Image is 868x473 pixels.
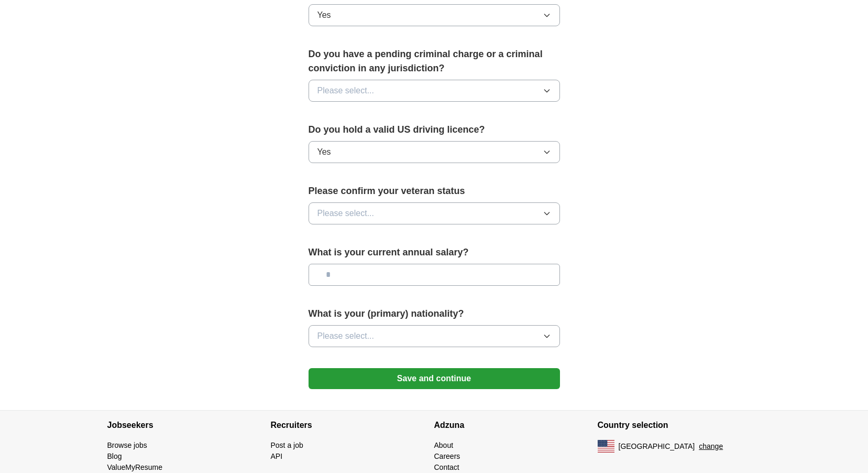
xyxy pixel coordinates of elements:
[434,452,460,460] a: Careers
[309,184,560,198] label: Please confirm your veteran status
[309,47,560,76] label: Do you have a pending criminal charge or a criminal conviction in any jurisdiction?
[107,463,163,471] a: ValueMyResume
[317,330,375,342] span: Please select...
[317,207,375,220] span: Please select...
[107,452,122,460] a: Blog
[309,325,560,347] button: Please select...
[271,441,303,449] a: Post a job
[434,441,454,449] a: About
[699,441,723,452] button: change
[317,9,331,21] span: Yes
[619,441,695,452] span: [GEOGRAPHIC_DATA]
[309,245,560,260] label: What is your current annual salary?
[309,4,560,26] button: Yes
[309,141,560,163] button: Yes
[309,368,560,389] button: Save and continue
[309,80,560,102] button: Please select...
[317,146,331,158] span: Yes
[309,123,560,137] label: Do you hold a valid US driving licence?
[309,307,560,321] label: What is your (primary) nationality?
[317,84,375,97] span: Please select...
[598,440,614,453] img: US flag
[309,202,560,224] button: Please select...
[271,452,283,460] a: API
[107,441,147,449] a: Browse jobs
[598,411,761,440] h4: Country selection
[434,463,459,471] a: Contact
